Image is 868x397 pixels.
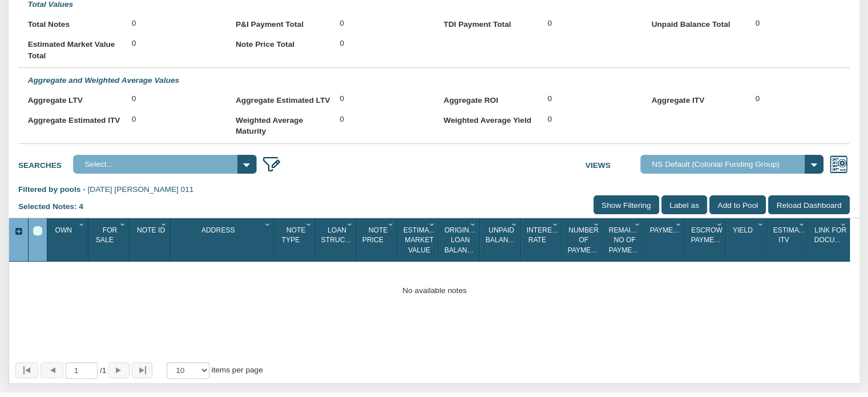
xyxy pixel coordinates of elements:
[304,218,314,229] div: Column Menu
[586,155,640,171] label: Views
[709,195,766,214] input: Add to Pool
[159,218,169,229] div: Column Menu
[132,222,170,257] div: Note Id Sort None
[362,226,388,244] span: Note Price
[729,222,767,257] div: Yield Sort None
[277,222,315,257] div: Sort None
[88,185,194,194] span: [DATE] [PERSON_NAME] 011
[605,222,644,257] div: Sort None
[137,226,165,234] span: Note Id
[28,109,122,126] label: Aggregate Estimated ITV
[770,222,808,257] div: Sort None
[609,226,648,254] span: Remaining No Of Payments
[28,33,122,61] label: Estimated Market Value Total
[564,222,603,257] div: Sort None
[647,222,685,257] div: Sort None
[523,222,562,257] div: Interest Rate Sort None
[746,13,840,33] div: 0
[445,226,478,254] span: Original Loan Balance
[122,13,216,33] div: 0
[441,222,479,257] div: Original Loan Balance Sort None
[211,366,263,374] span: items per page
[263,218,273,229] div: Column Menu
[538,109,632,129] div: 0
[321,226,364,244] span: Loan Structure
[811,222,850,257] div: Link For Documents Sort None
[330,89,424,109] div: 0
[50,222,88,257] div: Sort None
[688,222,726,257] div: Escrow Payment Sort None
[650,226,699,234] span: Payment(P&I)
[60,185,86,194] span: pools -
[236,109,330,137] label: Weighted Average Maturity
[400,222,438,257] div: Sort None
[330,109,424,129] div: 0
[829,155,848,174] img: views.png
[427,218,438,229] div: Column Menu
[359,222,397,257] div: Sort None
[486,226,518,244] span: Unpaid Balance
[33,226,42,235] div: Select All
[330,33,424,53] div: 0
[691,226,724,244] span: Escrow Payment
[41,362,63,378] button: Page back
[76,218,87,229] div: Column Menu
[66,362,98,379] input: Selected page
[443,89,538,106] label: Aggregate ROI
[108,362,129,378] button: Page forward
[18,185,58,194] span: Filtered by
[15,362,38,378] button: Page to first
[345,218,356,229] div: Column Menu
[568,226,605,254] span: Number Of Payments
[122,89,216,109] div: 0
[746,89,840,109] div: 0
[173,222,274,257] div: Sort None
[173,222,274,257] div: Address Sort None
[647,222,685,257] div: Payment(P&I) Sort None
[18,68,850,89] div: Aggregate and Weighted Average Values
[100,365,106,376] span: 1
[538,89,632,109] div: 0
[400,222,438,257] div: Estimated Market Value Sort None
[688,222,726,257] div: Sort None
[132,362,152,378] button: Page to last
[591,218,602,229] div: Column Menu
[441,222,479,257] div: Sort None
[814,226,859,244] span: Link For Documents
[797,218,808,229] div: Column Menu
[9,226,27,238] div: Expand All
[768,195,850,214] input: Reload Dashboard
[236,13,330,30] label: P&I Payment Total
[236,33,330,50] label: Note Price Total
[277,222,315,257] div: Note Type Sort None
[281,226,305,244] span: Note Type
[482,222,520,257] div: Sort None
[605,222,644,257] div: Remaining No Of Payments Sort None
[18,155,73,171] label: Searches
[733,226,753,234] span: Yield
[661,195,707,214] input: Label as
[523,222,562,257] div: Sort None
[96,226,118,244] span: For Sale
[770,222,808,257] div: Estimated Itv Sort None
[28,13,122,30] label: Total Notes
[838,218,849,229] div: Column Menu
[756,218,766,229] div: Column Menu
[132,222,170,257] div: Sort None
[509,218,520,229] div: Column Menu
[443,109,538,126] label: Weighted Average Yield
[50,222,88,257] div: Own Sort None
[403,226,443,254] span: Estimated Market Value
[468,218,479,229] div: Column Menu
[91,222,129,257] div: For Sale Sort None
[122,109,216,129] div: 0
[714,218,725,229] div: Column Menu
[359,222,397,257] div: Note Price Sort None
[527,226,561,244] span: Interest Rate
[651,13,745,30] label: Unpaid Balance Total
[811,222,850,257] div: Sort None
[632,218,643,229] div: Column Menu
[262,155,281,174] img: edit_filter_icon.png
[550,218,561,229] div: Column Menu
[318,222,356,257] div: Sort None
